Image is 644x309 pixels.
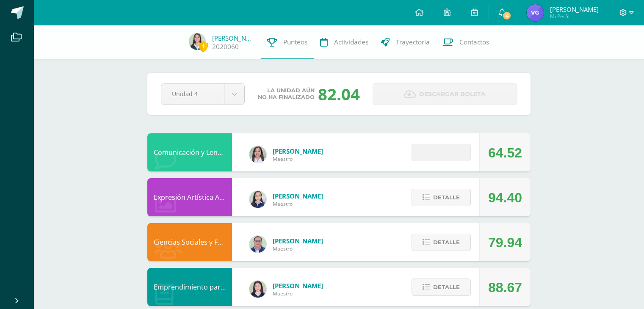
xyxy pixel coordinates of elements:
[189,33,206,50] img: 5ba1533ff7a61f443698ede858c08838.png
[212,42,239,51] a: 2020060
[147,223,232,261] div: Ciencias Sociales y Formación Ciudadana
[249,146,266,163] img: acecb51a315cac2de2e3deefdb732c9f.png
[412,189,471,206] button: Detalle
[527,4,544,21] img: 4cb906257454cc9c0ff3fcb673bae337.png
[318,83,360,105] div: 82.04
[433,279,460,295] span: Detalle
[412,144,471,161] button: Detalle
[249,236,266,253] img: c1c1b07ef08c5b34f56a5eb7b3c08b85.png
[550,5,599,14] span: [PERSON_NAME]
[436,25,495,59] a: Contactos
[249,281,266,298] img: a452c7054714546f759a1a740f2e8572.png
[488,179,522,217] div: 94.40
[147,178,232,216] div: Expresión Artística ARTES PLÁSTICAS
[488,268,522,306] div: 88.67
[396,38,430,47] span: Trayectoria
[273,192,323,200] span: [PERSON_NAME]
[147,133,232,171] div: Comunicación y Lenguaje, Inglés
[261,25,314,59] a: Punteos
[172,84,213,104] span: Unidad 4
[273,290,323,297] span: Maestro
[419,84,486,105] span: Descargar boleta
[412,279,471,296] button: Detalle
[412,234,471,251] button: Detalle
[273,200,323,207] span: Maestro
[314,25,375,59] a: Actividades
[161,84,244,105] a: Unidad 4
[273,245,323,252] span: Maestro
[502,11,511,20] span: 4
[488,134,522,172] div: 64.52
[433,145,460,160] span: Detalle
[273,147,323,155] span: [PERSON_NAME]
[273,281,323,290] span: [PERSON_NAME]
[147,268,232,306] div: Emprendimiento para la Productividad
[273,155,323,163] span: Maestro
[273,237,323,245] span: [PERSON_NAME]
[199,41,208,52] span: 1
[433,190,460,205] span: Detalle
[550,13,599,20] span: Mi Perfil
[459,38,489,47] span: Contactos
[375,25,436,59] a: Trayectoria
[212,34,254,42] a: [PERSON_NAME]
[334,38,368,47] span: Actividades
[433,235,460,250] span: Detalle
[283,38,307,47] span: Punteos
[258,87,315,101] span: La unidad aún no ha finalizado
[488,223,522,262] div: 79.94
[249,191,266,208] img: 360951c6672e02766e5b7d72674f168c.png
